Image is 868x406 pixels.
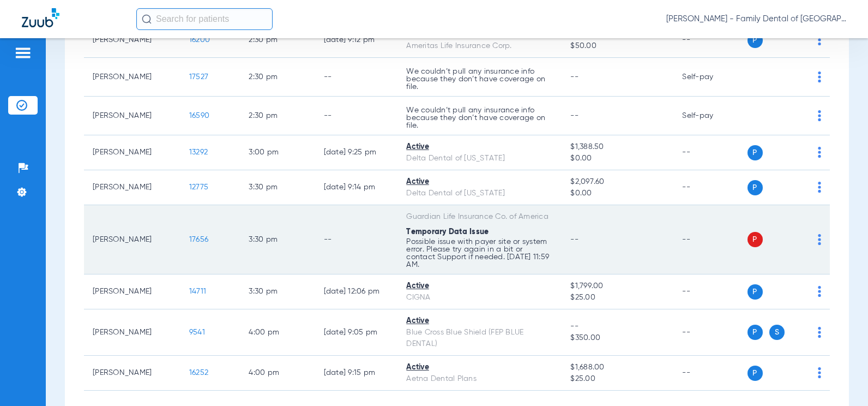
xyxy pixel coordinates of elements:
span: P [748,145,763,160]
td: -- [315,205,398,274]
img: Search Icon [142,14,152,24]
span: $2,097.60 [570,176,665,188]
div: Active [406,280,553,292]
td: [DATE] 12:06 PM [315,274,398,309]
span: 16590 [189,112,209,120]
td: -- [673,274,747,309]
span: -- [570,236,578,243]
span: 16200 [189,36,210,44]
input: Search for patients [136,8,273,30]
div: Delta Dental of [US_STATE] [406,188,553,199]
span: 14711 [189,288,206,295]
td: 4:00 PM [240,356,315,391]
span: 17656 [189,236,208,243]
span: $1,388.50 [570,141,665,153]
td: [PERSON_NAME] [84,135,180,170]
td: [PERSON_NAME] [84,205,180,274]
span: $50.00 [570,40,665,52]
td: [DATE] 9:05 PM [315,309,398,356]
span: P [748,325,763,340]
img: Zuub Logo [22,8,59,27]
td: [PERSON_NAME] [84,356,180,391]
td: [DATE] 9:14 PM [315,170,398,205]
span: $1,799.00 [570,280,665,292]
td: [DATE] 9:15 PM [315,356,398,391]
div: Delta Dental of [US_STATE] [406,153,553,164]
p: Possible issue with payer site or system error. Please try again in a bit or contact Support if n... [406,238,553,268]
td: [PERSON_NAME] [84,23,180,58]
td: -- [673,356,747,391]
td: -- [673,170,747,205]
td: -- [315,97,398,135]
span: 17527 [189,73,208,81]
td: -- [673,309,747,356]
td: 3:00 PM [240,135,315,170]
div: Active [406,315,553,327]
img: group-dot-blue.svg [818,147,821,158]
span: [PERSON_NAME] - Family Dental of [GEOGRAPHIC_DATA] [666,14,846,25]
span: 9541 [189,329,205,336]
span: 12775 [189,183,208,191]
td: 4:00 PM [240,309,315,356]
img: group-dot-blue.svg [818,34,821,45]
div: Active [406,176,553,188]
span: $350.00 [570,332,665,344]
td: -- [315,58,398,97]
td: Self-pay [673,97,747,135]
img: hamburger-icon [14,46,32,59]
span: 13292 [189,148,208,156]
img: group-dot-blue.svg [818,367,821,378]
span: P [748,33,763,48]
span: -- [570,73,578,81]
div: Blue Cross Blue Shield (FEP BLUE DENTAL) [406,327,553,350]
span: $25.00 [570,292,665,303]
span: $1,688.00 [570,362,665,373]
span: S [769,325,785,340]
span: $0.00 [570,153,665,164]
span: P [748,366,763,381]
td: [PERSON_NAME] [84,309,180,356]
p: We couldn’t pull any insurance info because they don’t have coverage on file. [406,68,553,91]
img: group-dot-blue.svg [818,286,821,297]
td: [DATE] 9:12 PM [315,23,398,58]
p: We couldn’t pull any insurance info because they don’t have coverage on file. [406,106,553,129]
span: P [748,180,763,195]
td: [PERSON_NAME] [84,97,180,135]
img: group-dot-blue.svg [818,71,821,82]
td: [PERSON_NAME] [84,58,180,97]
div: Active [406,362,553,373]
img: group-dot-blue.svg [818,327,821,338]
td: 3:30 PM [240,170,315,205]
td: 3:30 PM [240,205,315,274]
td: Self-pay [673,58,747,97]
td: [PERSON_NAME] [84,274,180,309]
img: group-dot-blue.svg [818,234,821,245]
span: Temporary Data Issue [406,228,489,236]
span: $25.00 [570,373,665,385]
span: 16252 [189,369,208,377]
td: 2:30 PM [240,58,315,97]
td: [PERSON_NAME] [84,170,180,205]
div: Active [406,141,553,153]
td: -- [673,23,747,58]
span: -- [570,112,578,120]
span: P [748,284,763,300]
td: [DATE] 9:25 PM [315,135,398,170]
img: group-dot-blue.svg [818,182,821,193]
span: $0.00 [570,188,665,199]
span: P [748,232,763,247]
td: 2:30 PM [240,23,315,58]
td: -- [673,135,747,170]
img: group-dot-blue.svg [818,110,821,121]
span: -- [570,321,665,332]
div: Guardian Life Insurance Co. of America [406,211,553,223]
div: CIGNA [406,292,553,303]
td: 2:30 PM [240,97,315,135]
div: Aetna Dental Plans [406,373,553,385]
td: -- [673,205,747,274]
td: 3:30 PM [240,274,315,309]
div: Ameritas Life Insurance Corp. [406,40,553,52]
